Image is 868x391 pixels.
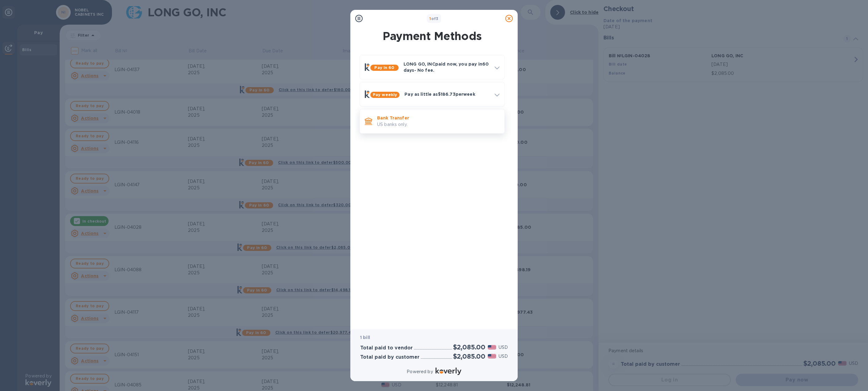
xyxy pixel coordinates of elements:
[429,16,431,21] span: 1
[453,343,485,351] h2: $2,085.00
[360,335,370,340] b: 1 bill
[360,345,413,351] h3: Total paid to vendor
[373,92,397,97] b: Pay weekly
[453,353,485,360] h2: $2,085.00
[429,16,439,21] b: of 3
[404,61,490,73] p: LONG GO, INC paid now, you pay in 60 days - No fee.
[436,368,461,375] img: Logo
[377,115,500,121] p: Bank Transfer
[499,353,508,360] p: USD
[488,345,496,349] img: USD
[499,344,508,351] p: USD
[374,65,394,70] b: Pay in 60
[488,354,496,358] img: USD
[407,369,433,375] p: Powered by
[377,121,500,128] p: US banks only.
[360,354,420,360] h3: Total paid by customer
[358,30,506,42] h1: Payment Methods
[404,91,490,97] p: Pay as little as $186.73 per week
